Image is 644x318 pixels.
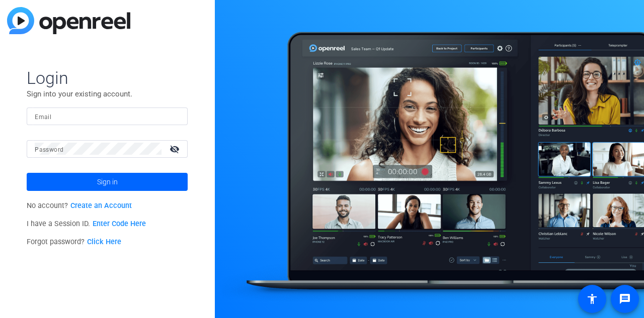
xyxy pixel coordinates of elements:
[35,146,63,153] mat-label: Password
[27,88,188,99] p: Sign into your existing account.
[586,293,598,305] mat-icon: accessibility
[619,293,631,305] mat-icon: message
[7,7,130,34] img: blue-gradient.svg
[35,110,180,122] input: Enter Email Address
[164,142,188,156] mat-icon: visibility_off
[27,201,132,210] span: No account?
[97,169,118,194] span: Sign in
[93,220,146,228] a: Enter Code Here
[27,67,188,88] span: Login
[27,173,188,191] button: Sign in
[35,114,51,121] mat-label: Email
[70,201,132,210] a: Create an Account
[27,220,146,228] span: I have a Session ID.
[87,238,121,246] a: Click Here
[27,238,121,246] span: Forgot password?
